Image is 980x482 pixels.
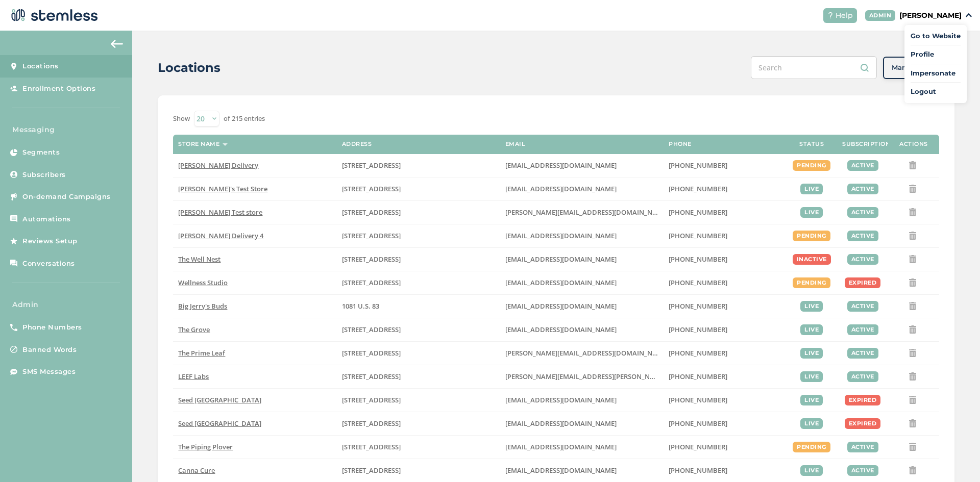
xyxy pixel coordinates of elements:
[505,325,617,334] span: [EMAIL_ADDRESS][DOMAIN_NAME]
[342,396,495,404] label: 553 Congress Street
[22,236,78,246] span: Reviews Setup
[669,208,727,217] span: [PHONE_NUMBER]
[669,372,727,381] span: [PHONE_NUMBER]
[342,208,495,217] label: 5241 Center Boulevard
[505,302,658,311] label: info@bigjerrysbuds.com
[911,49,961,60] a: Profile
[178,442,233,451] span: The Piping Plover
[793,277,830,288] div: pending
[911,87,961,97] a: Logout
[847,160,878,171] div: active
[847,371,878,382] div: active
[342,419,495,428] label: 401 Centre Street
[342,466,401,475] span: [STREET_ADDRESS]
[669,466,727,475] span: [PHONE_NUMBER]
[911,31,961,41] a: Go to Website
[178,278,228,287] span: Wellness Studio
[178,395,261,404] span: Seed [GEOGRAPHIC_DATA]
[845,395,881,405] div: expired
[22,322,82,333] span: Phone Numbers
[669,208,781,217] label: (503) 332-4545
[223,143,228,146] img: icon-sort-1e1d7615.svg
[751,56,877,79] input: Search
[22,192,111,202] span: On-demand Campaigns
[505,419,617,428] span: [EMAIL_ADDRESS][DOMAIN_NAME]
[342,184,401,193] span: [STREET_ADDRESS]
[669,442,727,451] span: [PHONE_NUMBER]
[505,208,658,217] label: swapnil@stemless.co
[342,372,495,381] label: 1785 South Main Street
[888,135,939,154] th: Actions
[22,345,77,355] span: Banned Words
[342,185,495,193] label: 123 East Main Street
[178,466,215,475] span: Canna Cure
[505,301,617,311] span: [EMAIL_ADDRESS][DOMAIN_NAME]
[178,161,331,170] label: Hazel Delivery
[847,324,878,335] div: active
[505,372,658,381] label: josh.bowers@leefca.com
[669,185,781,193] label: (503) 804-9208
[669,348,727,358] span: [PHONE_NUMBER]
[800,348,823,359] div: live
[342,141,372,147] label: Address
[178,161,258,170] span: [PERSON_NAME] Delivery
[966,13,972,17] img: icon_down-arrow-small-66adaf34.svg
[342,349,495,358] label: 4120 East Speedway Boulevard
[22,61,59,71] span: Locations
[505,466,617,475] span: [EMAIL_ADDRESS][DOMAIN_NAME]
[505,348,669,358] span: [PERSON_NAME][EMAIL_ADDRESS][DOMAIN_NAME]
[178,301,227,311] span: Big Jerry's Buds
[845,418,881,429] div: expired
[342,466,495,475] label: 2720 Northwest Sheridan Road
[847,207,878,218] div: active
[178,443,331,451] label: The Piping Plover
[178,419,331,428] label: Seed Boston
[505,395,617,404] span: [EMAIL_ADDRESS][DOMAIN_NAME]
[847,348,878,359] div: active
[342,278,401,287] span: [STREET_ADDRESS]
[669,443,781,451] label: (508) 514-1212
[669,419,727,428] span: [PHONE_NUMBER]
[800,207,823,218] div: live
[8,5,98,26] img: logo-dark-0685b13c.svg
[827,12,834,18] img: icon-help-white-03924b79.svg
[178,255,220,264] span: The Well Nest
[929,433,980,482] iframe: Chat Widget
[342,278,495,287] label: 123 Main Street
[178,325,210,334] span: The Grove
[505,185,658,193] label: brianashen@gmail.com
[847,231,878,241] div: active
[505,419,658,428] label: info@bostonseeds.com
[505,141,526,147] label: Email
[883,57,954,79] button: Manage Groups
[342,325,401,334] span: [STREET_ADDRESS]
[178,232,331,240] label: Hazel Delivery 4
[178,208,262,217] span: [PERSON_NAME] Test store
[22,367,76,377] span: SMS Messages
[342,255,401,264] span: [STREET_ADDRESS]
[669,302,781,311] label: (580) 539-1118
[342,302,495,311] label: 1081 U.S. 83
[847,442,878,452] div: active
[342,442,401,451] span: [STREET_ADDRESS]
[173,114,190,124] label: Show
[178,349,331,358] label: The Prime Leaf
[669,466,781,475] label: (580) 280-2262
[669,419,781,428] label: (617) 553-5922
[22,214,71,224] span: Automations
[800,301,823,312] div: live
[505,349,658,358] label: john@theprimeleaf.com
[178,372,209,381] span: LEEF Labs
[505,255,617,264] span: [EMAIL_ADDRESS][DOMAIN_NAME]
[178,255,331,264] label: The Well Nest
[669,161,727,170] span: [PHONE_NUMBER]
[178,419,261,428] span: Seed [GEOGRAPHIC_DATA]
[505,278,658,287] label: vmrobins@gmail.com
[669,255,727,264] span: [PHONE_NUMBER]
[178,278,331,287] label: Wellness Studio
[505,231,617,240] span: [EMAIL_ADDRESS][DOMAIN_NAME]
[178,184,267,193] span: [PERSON_NAME]'s Test Store
[800,465,823,476] div: live
[178,208,331,217] label: Swapnil Test store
